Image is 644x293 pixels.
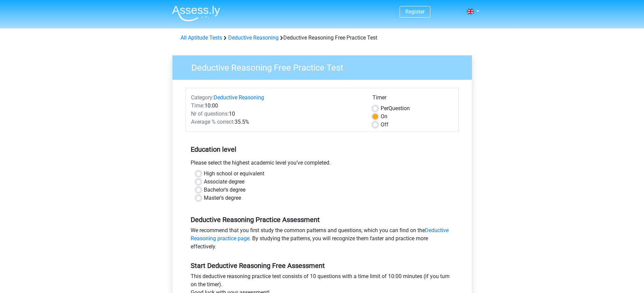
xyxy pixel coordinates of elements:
a: Deductive Reasoning [214,94,264,101]
h5: Education level [191,143,454,156]
div: We recommend that you first study the common patterns and questions, which you can find on the . ... [186,226,459,253]
label: Associate degree [204,178,244,186]
span: Category: [191,94,214,101]
a: All Aptitude Tests [181,34,222,41]
a: Deductive Reasoning [228,34,279,41]
label: Question [381,104,410,113]
h5: Deductive Reasoning Practice Assessment [191,216,454,224]
label: High school or equivalent [204,170,264,178]
div: Timer [373,94,453,104]
span: Average % correct: [191,119,235,125]
h3: Deductive Reasoning Free Practice Test [183,60,467,73]
img: Assessly [172,5,220,21]
div: Deductive Reasoning Free Practice Test [178,34,467,42]
label: Off [381,121,388,129]
label: Bachelor's degree [204,186,245,194]
span: Nr of questions: [191,111,229,117]
label: On [381,113,387,121]
label: Master's degree [204,194,241,202]
a: Register [405,8,425,15]
div: 35.5% [186,118,367,126]
div: Please select the highest academic level you’ve completed. [186,159,459,170]
span: Time: [191,102,205,109]
h5: Start Deductive Reasoning Free Assessment [191,262,454,270]
span: Per [381,105,388,112]
div: 10:00 [186,102,367,110]
div: 10 [186,110,367,118]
